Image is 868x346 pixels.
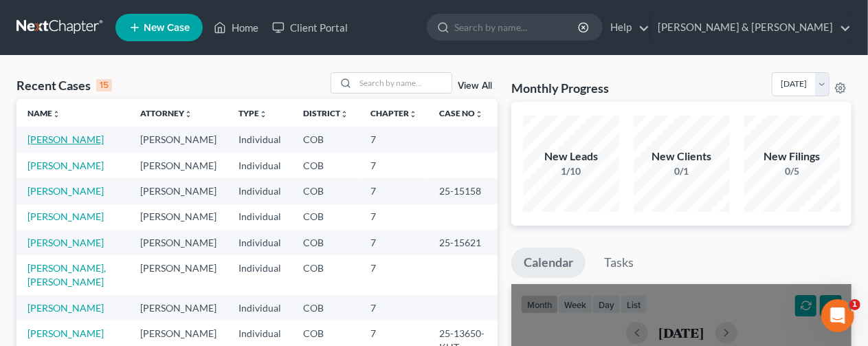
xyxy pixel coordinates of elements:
i: unfold_more [184,110,192,118]
td: COB [292,153,359,178]
a: [PERSON_NAME] [27,327,104,339]
td: [PERSON_NAME] [129,178,227,204]
td: COB [292,127,359,152]
td: 7 [359,295,428,321]
td: COB [292,204,359,230]
td: 25-15158 [428,178,498,204]
a: Chapterunfold_more [370,108,417,118]
td: Individual [227,230,292,255]
span: 1 [849,299,860,310]
a: Attorneyunfold_more [140,108,192,118]
div: 0/5 [744,164,841,178]
td: Individual [227,204,292,230]
td: 7 [359,178,428,204]
td: COB [292,255,359,294]
td: Individual [227,255,292,294]
td: [PERSON_NAME] [129,295,227,321]
a: Nameunfold_more [27,108,60,118]
a: Client Portal [265,15,355,40]
div: 0/1 [634,164,730,178]
h3: Monthly Progress [511,80,609,96]
div: New Leads [523,149,619,164]
div: 1/10 [523,164,619,178]
div: 15 [96,79,112,91]
span: New Case [144,23,190,33]
i: unfold_more [259,110,267,118]
i: unfold_more [475,110,483,118]
a: [PERSON_NAME], [PERSON_NAME] [27,262,106,288]
input: Search by name... [454,14,580,40]
a: Calendar [511,248,586,278]
i: unfold_more [52,110,60,118]
a: Tasks [592,248,646,278]
td: [PERSON_NAME] [129,255,227,294]
a: Home [207,15,265,40]
a: Help [603,15,649,40]
i: unfold_more [340,110,348,118]
td: [PERSON_NAME] [129,230,227,255]
td: 7 [359,204,428,230]
td: [PERSON_NAME] [129,204,227,230]
input: Search by name... [355,73,452,93]
iframe: Intercom live chat [821,299,854,332]
td: Individual [227,153,292,178]
td: 7 [359,230,428,255]
td: Individual [227,295,292,321]
td: 25-15621 [428,230,498,255]
td: 7 [359,127,428,152]
td: Individual [227,127,292,152]
a: Typeunfold_more [238,108,267,118]
a: [PERSON_NAME] [27,302,104,314]
a: [PERSON_NAME] [27,210,104,222]
a: [PERSON_NAME] [27,237,104,248]
a: Districtunfold_more [303,108,348,118]
a: [PERSON_NAME] [27,185,104,197]
td: COB [292,295,359,321]
td: Individual [227,178,292,204]
td: 7 [359,255,428,294]
div: Recent Cases [16,77,112,94]
td: [PERSON_NAME] [129,127,227,152]
a: View All [458,81,492,91]
i: unfold_more [409,110,417,118]
a: [PERSON_NAME] [27,160,104,171]
td: [PERSON_NAME] [129,153,227,178]
td: COB [292,230,359,255]
div: New Clients [634,149,730,164]
a: [PERSON_NAME] [27,133,104,145]
a: [PERSON_NAME] & [PERSON_NAME] [651,15,851,40]
td: COB [292,178,359,204]
a: Case Nounfold_more [439,108,483,118]
td: 7 [359,153,428,178]
div: New Filings [744,149,841,164]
